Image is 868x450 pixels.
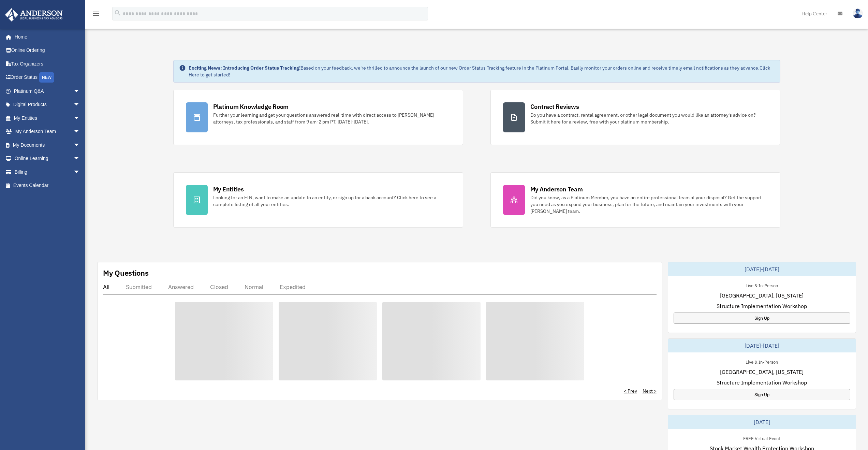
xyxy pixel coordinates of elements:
[73,84,87,98] span: arrow_drop_down
[5,111,90,125] a: My Entitiesarrow_drop_down
[168,284,194,290] div: Answered
[92,10,100,18] i: menu
[674,313,850,324] a: Sign Up
[5,125,90,139] a: My Anderson Teamarrow_drop_down
[5,98,90,112] a: Digital Productsarrow_drop_down
[173,172,463,228] a: My Entities Looking for an EIN, want to make an update to an entity, or sign up for a bank accoun...
[668,415,856,429] div: [DATE]
[720,368,804,376] span: [GEOGRAPHIC_DATA], [US_STATE]
[73,111,87,125] span: arrow_drop_down
[5,84,90,98] a: Platinum Q&Aarrow_drop_down
[189,65,770,78] a: Click Here to get started!
[114,9,121,17] i: search
[490,172,780,228] a: My Anderson Team Did you know, as a Platinum Member, you have an entire professional team at your...
[213,112,451,125] div: Further your learning and get your questions answered real-time with direct access to [PERSON_NAM...
[740,281,783,289] div: Live & In-Person
[213,194,451,208] div: Looking for an EIN, want to make an update to an entity, or sign up for a bank account? Click her...
[39,72,54,83] div: NEW
[73,138,87,152] span: arrow_drop_down
[210,284,228,290] div: Closed
[530,102,579,111] div: Contract Reviews
[3,8,65,21] img: Anderson Advisors Platinum Portal
[73,125,87,139] span: arrow_drop_down
[668,339,856,352] div: [DATE]-[DATE]
[530,112,768,125] div: Do you have a contract, rental agreement, or other legal document you would like an attorney's ad...
[490,90,780,145] a: Contract Reviews Do you have a contract, rental agreement, or other legal document you would like...
[624,388,637,394] a: < Prev
[530,194,768,215] div: Did you know, as a Platinum Member, you have an entire professional team at your disposal? Get th...
[5,44,90,57] a: Online Ordering
[213,102,289,111] div: Platinum Knowledge Room
[103,284,109,290] div: All
[5,138,90,152] a: My Documentsarrow_drop_down
[92,12,100,18] a: menu
[740,358,783,365] div: Live & In-Person
[189,65,300,71] strong: Exciting News: Introducing Order Status Tracking!
[126,284,152,290] div: Submitted
[674,389,850,400] a: Sign Up
[213,185,244,193] div: My Entities
[5,152,90,165] a: Online Learningarrow_drop_down
[530,185,583,193] div: My Anderson Team
[5,165,90,179] a: Billingarrow_drop_down
[717,378,807,387] span: Structure Implementation Workshop
[73,165,87,179] span: arrow_drop_down
[245,284,263,290] div: Normal
[738,434,786,441] div: FREE Virtual Event
[5,57,90,71] a: Tax Organizers
[5,71,90,85] a: Order StatusNEW
[173,90,463,145] a: Platinum Knowledge Room Further your learning and get your questions answered real-time with dire...
[73,98,87,112] span: arrow_drop_down
[668,262,856,276] div: [DATE]-[DATE]
[720,291,804,300] span: [GEOGRAPHIC_DATA], [US_STATE]
[717,302,807,310] span: Structure Implementation Workshop
[5,30,87,44] a: Home
[643,388,657,394] a: Next >
[73,152,87,166] span: arrow_drop_down
[5,179,90,192] a: Events Calendar
[853,9,863,18] img: User Pic
[280,284,306,290] div: Expedited
[103,268,149,278] div: My Questions
[189,64,775,78] div: Based on your feedback, we're thrilled to announce the launch of our new Order Status Tracking fe...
